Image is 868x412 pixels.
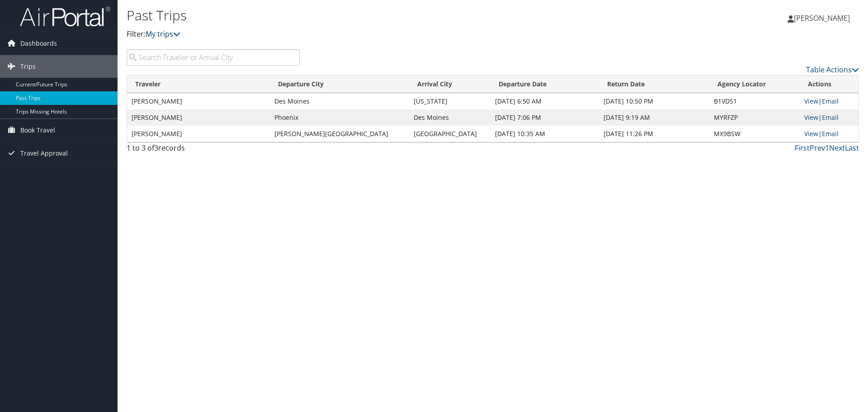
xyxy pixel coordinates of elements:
[409,109,491,126] td: Des Moines
[709,126,800,142] td: MX9BSW
[800,126,859,142] td: |
[806,65,859,75] a: Table Actions
[822,113,839,122] a: Email
[409,126,491,142] td: [GEOGRAPHIC_DATA]
[270,93,409,109] td: Des Moines
[795,143,810,153] a: First
[20,32,57,55] span: Dashboards
[491,93,599,109] td: [DATE] 6:50 AM
[491,126,599,142] td: [DATE] 10:35 AM
[154,143,158,153] span: 3
[127,76,270,93] th: Traveler: activate to sort column ascending
[800,76,859,93] th: Actions
[599,93,709,109] td: [DATE] 10:50 PM
[804,97,818,105] a: View
[409,76,491,93] th: Arrival City: activate to sort column ascending
[810,143,825,153] a: Prev
[491,76,599,93] th: Departure Date: activate to sort column ascending
[709,109,800,126] td: MYRFZP
[825,143,829,153] a: 1
[409,93,491,109] td: [US_STATE]
[127,142,300,158] div: 1 to 3 of records
[800,109,859,126] td: |
[270,109,409,126] td: Phoenix
[146,29,180,39] a: My trips
[599,109,709,126] td: [DATE] 9:19 AM
[599,126,709,142] td: [DATE] 11:26 PM
[127,6,615,25] h1: Past Trips
[804,113,818,122] a: View
[20,119,55,142] span: Book Travel
[709,76,800,93] th: Agency Locator: activate to sort column ascending
[127,28,615,40] p: Filter:
[127,49,300,66] input: Search Traveler or Arrival City
[270,76,409,93] th: Departure City: activate to sort column ascending
[794,13,850,23] span: [PERSON_NAME]
[822,129,839,138] a: Email
[20,142,68,165] span: Travel Approval
[788,5,859,32] a: [PERSON_NAME]
[709,93,800,109] td: B1VDS1
[270,126,409,142] td: [PERSON_NAME][GEOGRAPHIC_DATA]
[127,109,270,126] td: [PERSON_NAME]
[20,55,36,78] span: Trips
[845,143,859,153] a: Last
[804,129,818,138] a: View
[800,93,859,109] td: |
[127,93,270,109] td: [PERSON_NAME]
[127,126,270,142] td: [PERSON_NAME]
[491,109,599,126] td: [DATE] 7:06 PM
[20,6,110,27] img: airportal-logo.png
[829,143,845,153] a: Next
[599,76,709,93] th: Return Date: activate to sort column ascending
[822,97,839,105] a: Email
